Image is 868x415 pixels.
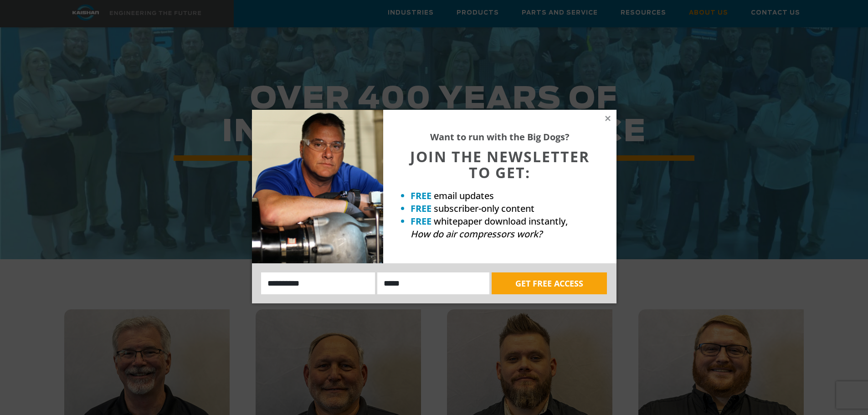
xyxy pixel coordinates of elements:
span: subscriber-only content [434,202,534,215]
strong: FREE [411,190,431,202]
input: Email [377,272,489,294]
strong: Want to run with the Big Dogs? [430,131,570,143]
button: GET FREE ACCESS [492,272,607,294]
span: email updates [434,190,494,202]
strong: FREE [411,215,431,227]
strong: FREE [411,202,431,215]
em: How do air compressors work? [411,228,542,240]
span: whitepaper download instantly, [434,215,568,227]
input: Name: [261,272,375,294]
button: Close [604,114,612,123]
span: JOIN THE NEWSLETTER TO GET: [410,147,590,182]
